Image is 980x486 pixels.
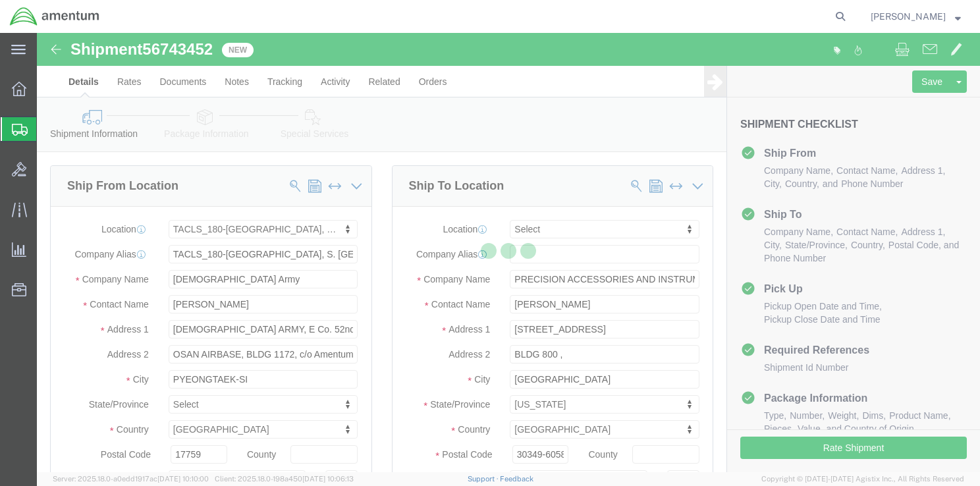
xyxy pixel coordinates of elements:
span: Copyright © [DATE]-[DATE] Agistix Inc., All Rights Reserved [761,473,964,485]
img: logo [9,7,100,26]
span: Server: 2025.18.0-a0edd1917ac [53,475,209,483]
button: [PERSON_NAME] [870,9,962,24]
a: Support [468,475,501,483]
span: Client: 2025.18.0-198a450 [215,475,354,483]
span: [DATE] 10:06:13 [302,475,354,483]
span: Terry Cooper [871,9,946,24]
a: Feedback [500,475,533,483]
span: [DATE] 10:10:00 [157,475,209,483]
